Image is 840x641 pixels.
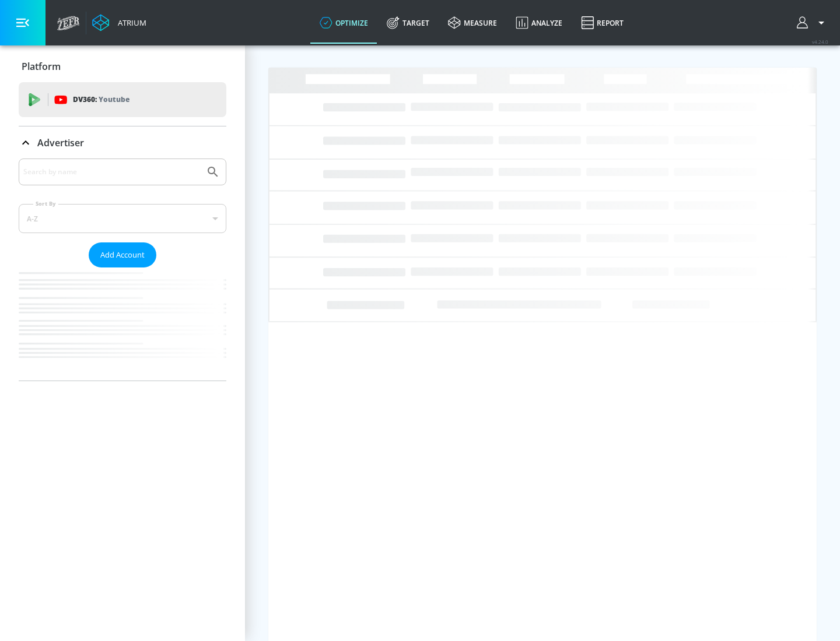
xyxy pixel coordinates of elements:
div: Platform [19,50,226,83]
p: Youtube [99,93,129,105]
div: DV360: Youtube [19,82,226,117]
span: Add Account [100,248,145,262]
p: DV360: [73,93,129,106]
p: Platform [22,60,61,73]
span: v 4.24.0 [812,38,828,45]
a: Target [377,2,439,44]
div: Atrium [113,17,146,28]
a: Report [572,2,633,44]
a: measure [439,2,506,44]
p: Advertiser [37,136,84,149]
button: Add Account [89,242,156,267]
a: optimize [310,2,377,44]
label: Sort By [33,200,58,207]
a: Atrium [92,14,146,31]
a: Analyze [506,2,572,44]
input: Search by name [23,164,200,179]
nav: list of Advertiser [19,267,226,381]
div: Advertiser [19,159,226,381]
div: A-Z [19,204,226,233]
div: Advertiser [19,126,226,159]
